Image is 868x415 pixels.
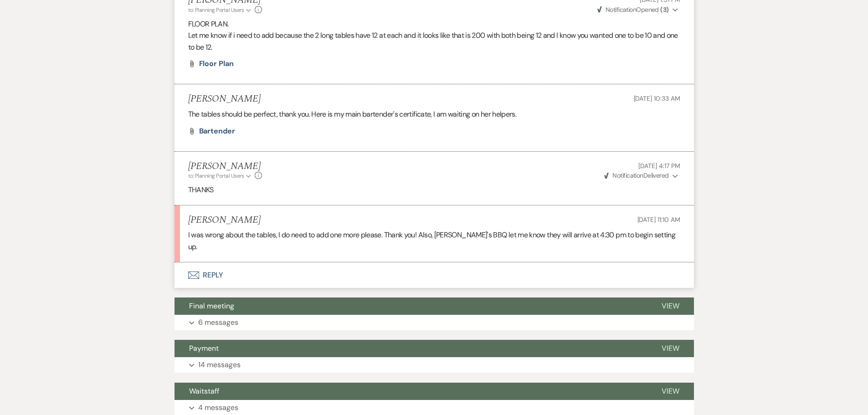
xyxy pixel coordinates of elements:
p: 14 messages [198,359,241,371]
p: Let me know if i need to add because the 2 long tables have 12 at each and it looks like that is ... [188,30,680,53]
span: View [662,343,679,353]
span: View [662,301,679,311]
button: Payment [175,340,647,357]
span: Waitstaff [189,386,219,396]
button: NotificationDelivered [603,171,680,180]
span: to: Planning Portal Users [188,172,244,179]
h5: [PERSON_NAME] [188,93,261,105]
h5: [PERSON_NAME] [188,215,261,226]
strong: ( 3 ) [660,5,668,14]
p: The tables should be perfect, thank you. Here is my main bartender's certificate, I am waiting on... [188,108,680,120]
button: Reply [175,262,694,288]
span: Notification [612,171,643,179]
span: floor plan [199,59,234,68]
button: View [647,297,694,315]
p: FLOOR PLAN. [188,18,680,30]
span: [DATE] 10:33 AM [634,94,680,102]
a: bartender [199,128,235,135]
p: 4 messages [198,402,238,414]
span: to: Planning Portal Users [188,6,244,14]
button: NotificationOpened (3) [596,5,680,15]
button: Waitstaff [175,383,647,400]
p: THANKS [188,184,680,196]
button: Final meeting [175,297,647,315]
h5: [PERSON_NAME] [188,161,262,172]
button: to: Planning Portal Users [188,6,253,14]
button: to: Planning Portal Users [188,172,253,180]
span: Opened [597,5,669,14]
span: View [662,386,679,396]
span: [DATE] 4:17 PM [638,162,680,170]
span: [DATE] 11:10 AM [637,215,680,224]
span: Payment [189,343,219,353]
span: Notification [606,5,636,14]
p: 6 messages [198,317,238,328]
button: 14 messages [175,357,694,373]
span: Final meeting [189,301,234,311]
a: floor plan [199,60,234,67]
span: bartender [199,126,235,136]
button: 6 messages [175,315,694,330]
span: Delivered [604,171,669,179]
button: View [647,340,694,357]
p: I was wrong about the tables, I do need to add one more please. Thank you! Also, [PERSON_NAME]'s ... [188,229,680,252]
button: View [647,383,694,400]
